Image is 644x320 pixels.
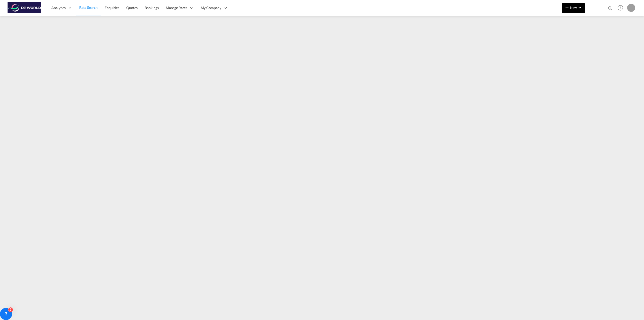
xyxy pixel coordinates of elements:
md-icon: icon-magnify [608,6,613,11]
md-icon: icon-plus 400-fg [564,5,570,11]
div: Help [616,4,627,13]
span: Help [616,4,625,12]
div: L [627,4,635,12]
md-icon: icon-chevron-down [577,5,583,11]
button: icon-plus 400-fgNewicon-chevron-down [562,3,585,13]
span: New [564,6,583,10]
span: Analytics [51,5,66,10]
span: Bookings [145,6,159,10]
div: icon-magnify [608,6,613,13]
span: Quotes [126,6,137,10]
img: c08ca190194411f088ed0f3ba295208c.png [8,2,42,14]
span: Manage Rates [166,5,187,10]
span: Rate Search [79,5,98,10]
span: My Company [201,5,221,10]
span: Enquiries [105,6,119,10]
